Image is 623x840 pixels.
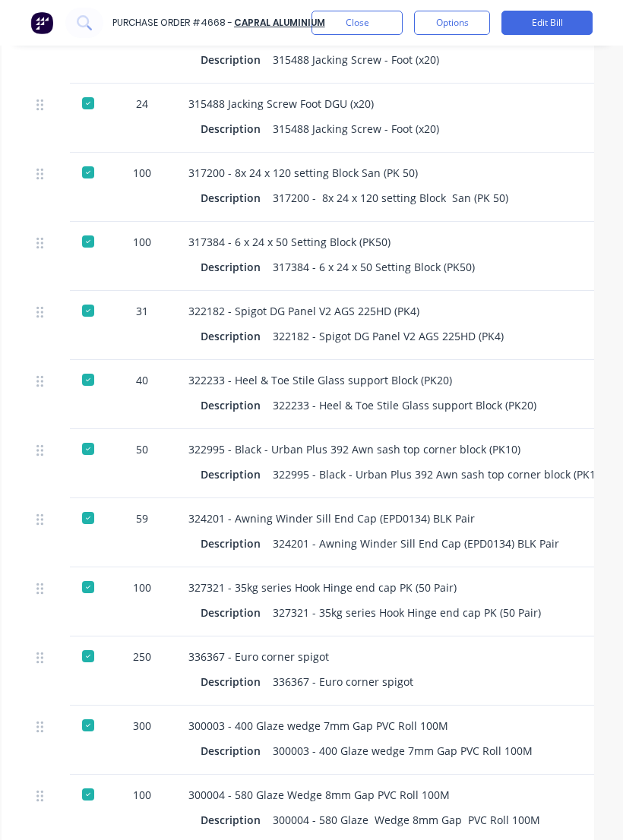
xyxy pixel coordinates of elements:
div: Description [201,394,273,416]
div: 300 [120,718,164,734]
button: Edit Bill [501,11,593,35]
div: 324201 - Awning Winder Sill End Cap (EPD0134) BLK Pair [273,532,559,554]
div: 322995 - Black - Urban Plus 392 Awn sash top corner block (PK10) [273,463,605,485]
div: 100 [120,579,164,595]
button: Close [311,11,403,35]
div: Description [201,532,273,554]
div: 322233 - Heel & Toe Stile Glass support Block (PK20) [273,394,536,416]
div: Description [201,602,273,624]
div: 300004 - 580 Glaze Wedge 8mm Gap PVC Roll 100M [273,809,540,831]
div: Description [201,325,273,347]
div: 24 [120,96,164,112]
button: Options [414,11,490,35]
div: 315488 Jacking Screw - Foot (x20) [273,118,439,140]
div: Description [201,740,273,762]
div: 250 [120,649,164,665]
div: 100 [120,787,164,803]
div: Description [201,49,273,71]
div: 100 [120,234,164,250]
div: 50 [120,441,164,457]
div: 317384 - 6 x 24 x 50 Setting Block (PK50) [273,256,475,278]
div: Description [201,256,273,278]
div: 31 [120,303,164,319]
div: 336367 - Euro corner spigot [273,671,413,693]
div: 40 [120,372,164,388]
div: Purchase Order #4668 - [112,16,232,30]
div: Description [201,187,273,209]
img: Factory [30,11,53,34]
div: Description [201,118,273,140]
div: 322182 - Spigot DG Panel V2 AGS 225HD (PK4) [273,325,504,347]
a: Capral Aluminium [234,16,325,29]
div: 100 [120,165,164,181]
div: 59 [120,510,164,526]
div: 317200 - 8x 24 x 120 setting Block San (PK 50) [273,187,508,209]
div: 300003 - 400 Glaze wedge 7mm Gap PVC Roll 100M [273,740,533,762]
div: Description [201,671,273,693]
div: 327321 - 35kg series Hook Hinge end cap PK (50 Pair) [273,602,541,624]
div: 315488 Jacking Screw - Foot (x20) [273,49,439,71]
div: Description [201,809,273,831]
div: Description [201,463,273,485]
